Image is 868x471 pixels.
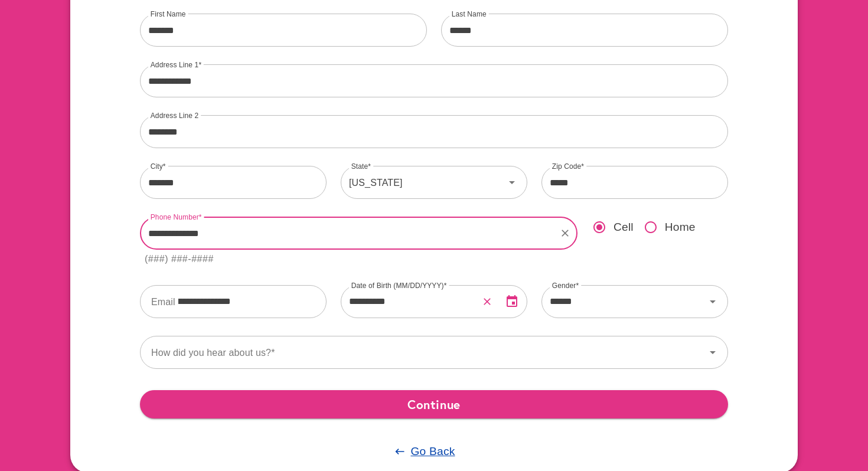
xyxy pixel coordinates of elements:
button: Clear [479,294,495,309]
span: Cell [614,219,634,236]
button: Continue [140,390,728,418]
div: (###) ###-#### [145,251,214,267]
u: Go Back [410,445,455,457]
span: Home [665,219,696,236]
svg: Icon [706,295,720,309]
div: [US_STATE] [341,166,505,199]
svg: Icon [706,345,720,359]
svg: Icon [505,175,519,189]
span: Continue [149,394,719,415]
button: Open Date Picker [498,287,526,316]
